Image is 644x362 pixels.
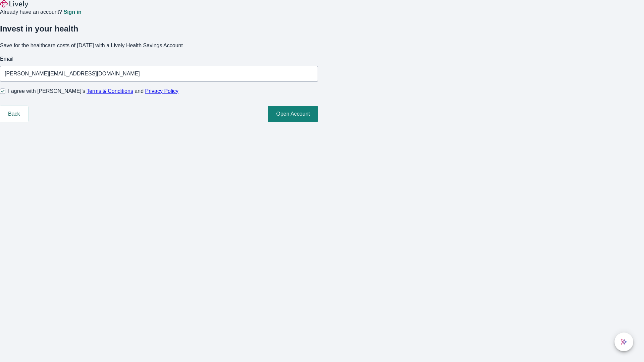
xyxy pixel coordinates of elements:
span: I agree with [PERSON_NAME]’s and [8,87,178,95]
a: Terms & Conditions [87,88,133,94]
a: Privacy Policy [145,88,179,94]
svg: Lively AI Assistant [621,339,627,345]
button: chat [614,333,633,351]
button: Open Account [268,106,318,122]
a: Sign in [63,9,81,15]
